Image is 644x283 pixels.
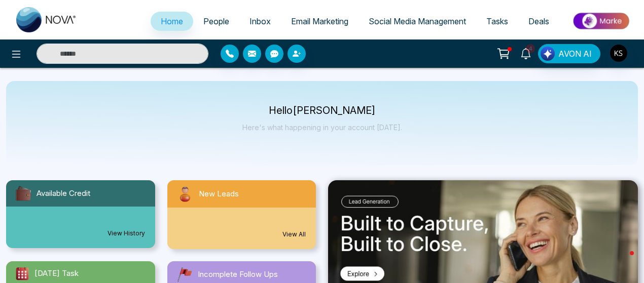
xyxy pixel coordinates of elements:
span: AVON AI [558,48,592,60]
img: newLeads.svg [175,184,195,204]
p: Hello [PERSON_NAME] [242,106,402,115]
a: 4 [514,44,538,62]
img: User Avatar [610,45,627,62]
img: todayTask.svg [14,265,30,281]
img: Market-place.gif [564,10,638,32]
span: Deals [528,16,549,26]
iframe: Intercom live chat [610,249,634,273]
a: Email Marketing [281,12,359,31]
a: Tasks [476,12,518,31]
p: Here's what happening in your account [DATE]. [242,123,402,132]
span: Incomplete Follow Ups [198,269,278,280]
a: Home [151,12,193,31]
span: Inbox [249,16,271,26]
a: People [193,12,239,31]
img: Nova CRM Logo [16,7,77,32]
a: View All [282,230,306,239]
img: Lead Flow [541,47,555,61]
a: Deals [518,12,559,31]
span: Home [161,16,183,26]
span: 4 [526,44,535,53]
span: New Leads [199,188,239,200]
a: Inbox [239,12,281,31]
a: New LeadsView All [161,180,323,249]
a: Social Media Management [359,12,476,31]
span: Social Media Management [369,16,466,26]
span: Tasks [486,16,508,26]
button: AVON AI [538,44,600,63]
span: [DATE] Task [34,268,79,279]
span: Available Credit [37,188,90,199]
img: availableCredit.svg [14,184,32,203]
span: Email Marketing [291,16,348,26]
span: People [203,16,229,26]
a: View History [108,229,145,238]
